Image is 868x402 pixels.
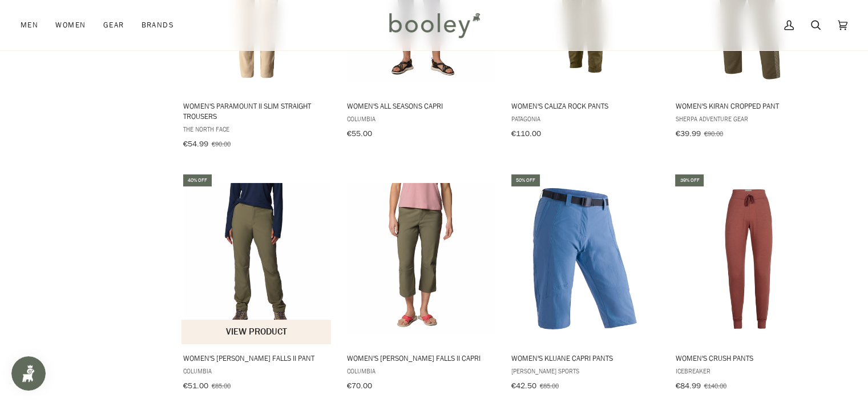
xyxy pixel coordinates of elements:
span: €70.00 [347,380,372,391]
a: Women's Leslie Falls II Pant [181,173,333,395]
img: Columbia Women's Leslie Falls II Capri Stone Green - Booley Galway [345,183,496,335]
span: €140.00 [704,381,726,391]
span: Columbia [347,366,495,376]
span: Columbia [347,114,495,124]
a: Women's Leslie Falls II Capri [345,173,496,395]
span: Women's Kluane Capri Pants [511,353,659,363]
div: 40% off [183,174,212,186]
span: €54.99 [183,138,208,149]
span: Women's Paramount II Slim Straight Trousers [183,101,331,121]
span: Patagonia [511,114,659,124]
span: Women's Crush Pants [675,353,823,363]
span: €84.99 [675,380,700,391]
span: €42.50 [511,380,536,391]
span: €85.00 [212,381,231,391]
span: €51.00 [183,380,208,391]
a: Women's Crush Pants [673,173,825,395]
span: Women [55,19,86,31]
iframe: Button to open loyalty program pop-up [11,356,46,391]
span: €55.00 [347,128,372,139]
span: €90.00 [704,129,722,138]
span: Women's All Seasons Capri [347,101,495,111]
img: Booley [384,9,484,42]
span: Women's [PERSON_NAME] Falls II Pant [183,353,331,363]
span: €39.99 [675,128,700,139]
span: Icebreaker [675,366,823,376]
span: The North Face [183,124,331,134]
span: Brands [141,19,174,31]
span: €90.00 [212,139,231,149]
span: Sherpa Adventure Gear [675,114,823,124]
img: Columbia Women's Leslie Falls II Pant Stone Green - Booley Galway [181,183,333,335]
img: Maier Sports Women's Kluane Shorts San Francisco Bay - Booley Galway [510,183,661,335]
span: [PERSON_NAME] Sports [511,366,659,376]
span: Columbia [183,366,331,376]
div: 50% off [511,174,540,186]
span: €85.00 [540,381,559,391]
img: Icebreaker Women's Merino Crush Pants Grape - Booley Galway [673,183,825,335]
span: Gear [103,19,124,31]
span: Women's Kiran Cropped Pant [675,101,823,111]
div: 39% off [675,174,704,186]
span: Women's [PERSON_NAME] Falls II Capri [347,353,495,363]
span: Men [21,19,38,31]
button: View product [181,320,332,344]
a: Women's Kluane Capri Pants [510,173,661,395]
span: €110.00 [511,128,541,139]
span: Women's Caliza Rock Pants [511,101,659,111]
